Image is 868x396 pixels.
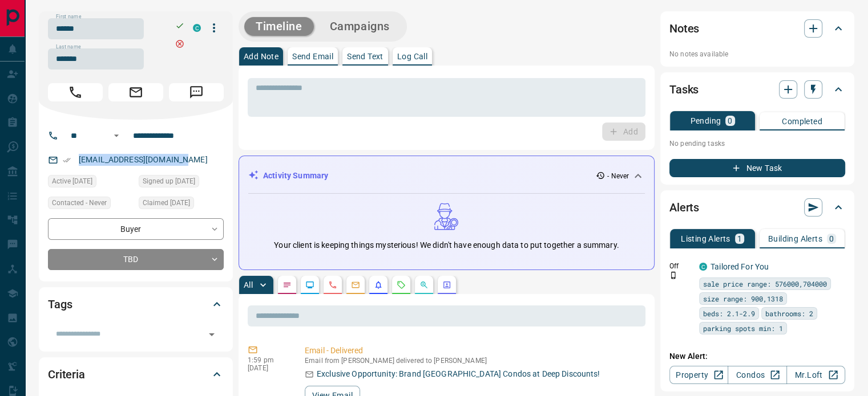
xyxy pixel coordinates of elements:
p: Log Call [397,52,427,60]
svg: Emails [351,280,360,289]
span: bathrooms: 2 [765,308,813,319]
button: Timeline [244,17,314,36]
p: Email - Delivered [305,345,641,357]
p: Your client is keeping things mysterious! We didn't have enough data to put together a summary. [274,239,619,251]
p: Off [669,261,692,271]
p: New Alert: [669,350,845,362]
p: Add Note [244,52,278,60]
p: 1:59 pm [248,356,288,364]
a: Tailored For You [710,262,769,271]
div: TBD [48,249,224,270]
p: Exclusive Opportunity: Brand [GEOGRAPHIC_DATA] Condos at Deep Discounts! [317,368,600,380]
h2: Tasks [669,80,699,99]
div: Criteria [48,361,224,388]
svg: Opportunities [419,280,429,289]
button: Open [204,326,220,342]
div: Buyer [48,218,224,239]
span: Contacted - Never [52,197,107,209]
button: New Task [669,159,845,177]
p: Pending [690,117,721,125]
a: [EMAIL_ADDRESS][DOMAIN_NAME] [79,155,208,164]
span: parking spots min: 1 [703,322,783,334]
svg: Notes [282,280,292,289]
div: Fri Dec 29 2023 [139,197,224,213]
p: [DATE] [248,364,288,372]
div: Activity Summary- Never [248,165,645,186]
p: - Never [607,171,629,181]
p: No pending tasks [669,135,845,152]
svg: Requests [397,280,406,289]
p: Send Email [292,52,333,60]
svg: Email Verified [63,156,71,164]
span: Email [108,83,163,101]
h2: Alerts [669,198,699,217]
div: Tags [48,291,224,318]
span: beds: 2.1-2.9 [703,308,755,319]
span: size range: 900,1318 [703,293,783,304]
label: First name [56,13,81,21]
span: Signed up [DATE] [143,175,195,187]
p: 0 [728,117,732,125]
svg: Calls [328,280,337,289]
p: Listing Alerts [681,235,730,243]
div: Tasks [669,76,845,103]
p: Completed [782,117,822,125]
p: 0 [829,235,834,243]
h2: Criteria [48,365,85,383]
div: condos.ca [699,263,707,271]
span: Message [169,83,224,101]
span: Claimed [DATE] [143,197,190,209]
a: Property [669,366,728,384]
p: 1 [737,235,742,243]
span: sale price range: 576000,704000 [703,278,827,289]
a: Mr.Loft [786,366,845,384]
p: Building Alerts [768,235,822,243]
label: Last name [56,43,81,51]
h2: Notes [669,19,699,38]
p: Email from [PERSON_NAME] delivered to [PERSON_NAME] [305,357,641,365]
button: Open [110,129,123,142]
p: All [244,281,253,289]
svg: Push Notification Only [669,271,677,279]
div: Alerts [669,194,845,221]
button: Campaigns [318,17,401,36]
div: condos.ca [193,24,201,32]
a: Condos [728,366,786,384]
svg: Listing Alerts [374,280,383,289]
span: Call [48,83,103,101]
svg: Lead Browsing Activity [305,280,314,289]
p: Send Text [347,52,383,60]
h2: Tags [48,295,72,313]
div: Tue Dec 26 2023 [48,175,133,191]
div: Notes [669,15,845,42]
span: Active [DATE] [52,175,92,187]
p: Activity Summary [263,170,328,182]
div: Tue Dec 26 2023 [139,175,224,191]
svg: Agent Actions [442,280,451,289]
p: No notes available [669,49,845,59]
